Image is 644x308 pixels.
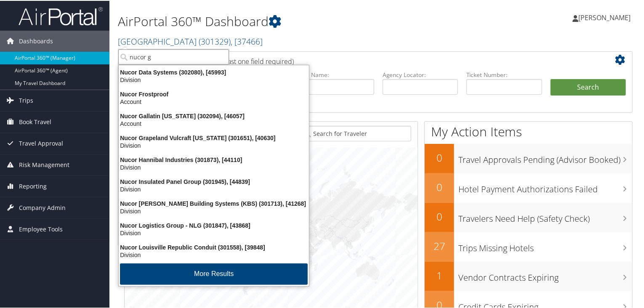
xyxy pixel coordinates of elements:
[114,199,314,207] div: Nucor [PERSON_NAME] Building Systems (KBS) (301713), [41268]
[425,268,454,282] h2: 1
[118,35,263,46] a: [GEOGRAPHIC_DATA]
[458,178,632,194] h3: Hotel Payment Authorizations Failed
[231,35,263,46] span: , [ 37466 ]
[114,185,314,192] div: Division
[578,12,631,21] span: [PERSON_NAME]
[425,122,632,140] h1: My Action Items
[19,218,63,239] span: Employee Tools
[213,56,294,65] span: (at least one field required)
[114,163,314,170] div: Division
[114,97,314,105] div: Account
[114,221,314,228] div: Nucor Logistics Group - NLG (301847), [43868]
[114,243,314,250] div: Nucor Louisville Republic Conduit (301558), [39848]
[114,112,314,119] div: Nucor Gallatin [US_STATE] (302094), [46057]
[19,5,103,25] img: airportal-logo.png
[458,267,632,283] h3: Vendor Contracts Expiring
[19,154,69,175] span: Risk Management
[19,30,53,51] span: Dashboards
[425,150,454,164] h2: 0
[458,149,632,165] h3: Travel Approvals Pending (Advisor Booked)
[114,155,314,163] div: Nucor Hannibal Industries (301873), [44110]
[114,228,314,236] div: Division
[19,89,33,110] span: Trips
[383,70,458,78] label: Agency Locator:
[19,175,47,196] span: Reporting
[114,119,314,127] div: Account
[114,75,314,83] div: Division
[114,207,314,214] div: Division
[425,202,632,231] a: 0Travelers Need Help (Safety Check)
[19,132,63,153] span: Travel Approval
[299,70,374,78] label: Last Name:
[118,12,465,29] h1: AirPortal 360™ Dashboard
[572,4,639,29] a: [PERSON_NAME]
[114,133,314,141] div: Nucor Grapeland Vulcraft [US_STATE] (301651), [40630]
[302,125,411,141] input: Search for Traveler
[114,250,314,258] div: Division
[19,111,51,132] span: Book Travel
[199,35,231,46] span: ( 301329 )
[551,78,626,95] button: Search
[114,68,314,75] div: Nucor Data Systems (302080), [45993]
[114,177,314,185] div: Nucor Insulated Panel Group (301945), [44839]
[425,173,632,202] a: 0Hotel Payment Authorizations Failed
[466,70,542,78] label: Ticket Number:
[458,208,632,224] h3: Travelers Need Help (Safety Check)
[425,231,632,261] a: 27Trips Missing Hotels
[425,261,632,290] a: 1Vendor Contracts Expiring
[425,209,454,223] h2: 0
[19,196,66,218] span: Company Admin
[131,52,584,66] h2: Airtinerary Lookup
[425,238,454,252] h2: 27
[120,263,308,284] button: More Results
[114,141,314,149] div: Division
[458,237,632,253] h3: Trips Missing Hotels
[114,90,314,97] div: Nucor Frostproof
[425,179,454,194] h2: 0
[425,143,632,173] a: 0Travel Approvals Pending (Advisor Booked)
[118,48,229,64] input: Search Accounts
